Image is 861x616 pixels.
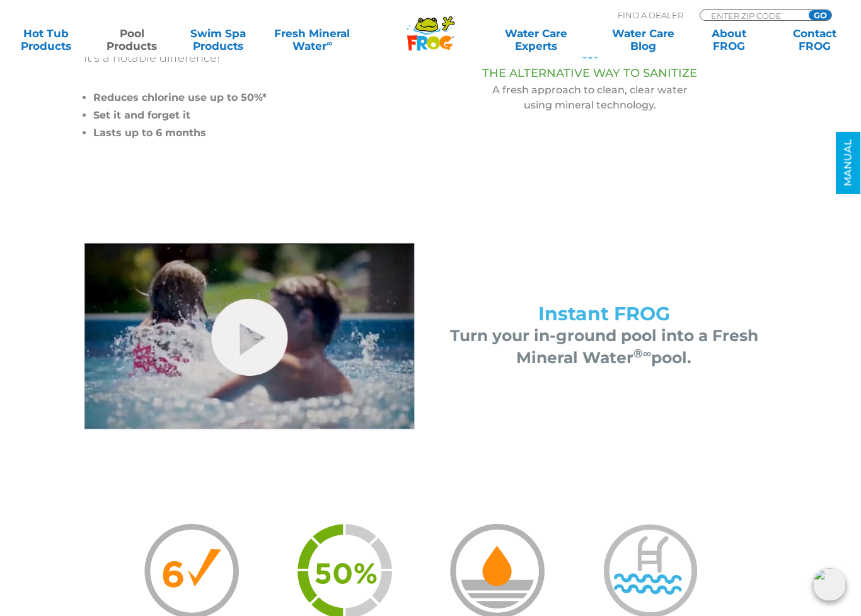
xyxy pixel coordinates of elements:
sup: ®∞ [633,346,651,361]
input: GO [809,10,831,20]
p: Find A Dealer [618,9,683,21]
a: Hot TubProducts [13,27,79,52]
li: Lasts up to 6 months [93,124,390,142]
a: Water CareExperts [482,27,590,52]
img: openIcon [813,568,846,601]
p: A fresh approach to clean, clear water using mineral technology. [421,83,758,113]
a: ContactFROG [782,27,848,52]
span: Turn your in-ground pool into a Fresh Mineral Water pool. [450,326,758,367]
a: PoolProducts [98,27,165,52]
span: Instant FROG [538,302,670,325]
li: Set it and forget it [93,107,390,124]
a: AboutFROG [696,27,763,52]
li: Reduces chlorine use up to 50%* [93,89,390,107]
input: Zip Code Form [710,10,795,21]
a: Fresh MineralWater∞ [270,27,354,52]
img: flippin-frog-video-still [84,243,415,429]
sup: ∞ [326,38,332,48]
h3: THE ALTERNATIVE WAY TO SANITIZE [421,67,758,79]
a: Swim SpaProducts [185,27,251,52]
a: Water CareBlog [610,27,676,52]
a: MANUAL [836,132,860,194]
